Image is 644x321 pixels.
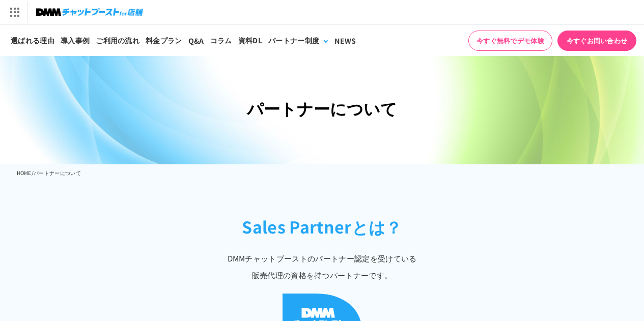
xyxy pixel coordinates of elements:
[93,25,143,56] a: ご利用の流れ
[17,169,32,177] a: HOME
[36,5,143,19] img: チャットブーストfor店舗
[17,96,628,121] h1: パートナーについて
[8,25,58,56] a: 選ばれる理由
[185,25,207,56] a: Q&A
[268,35,319,46] div: パートナー制度
[143,25,185,56] a: 料金プラン
[557,31,636,51] a: 今すぐお問い合わせ
[331,25,359,56] a: NEWS
[2,2,27,23] img: サービス
[58,25,93,56] a: 導入事例
[34,167,81,179] li: パートナーについて
[468,31,552,51] a: 今すぐ無料でデモ体験
[235,25,265,56] a: 資料DL
[207,25,235,56] a: コラム
[32,167,34,179] li: /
